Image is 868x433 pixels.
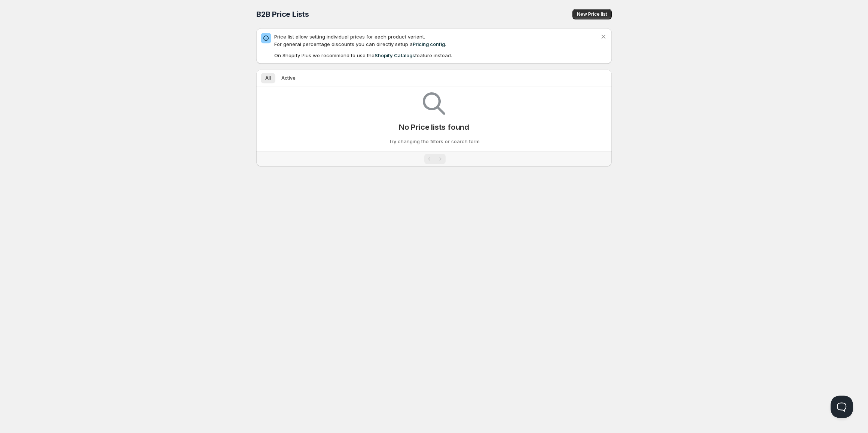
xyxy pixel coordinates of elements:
button: Dismiss notification [598,31,609,42]
iframe: Help Scout Beacon - Open [831,396,853,418]
button: New Price list [572,9,612,19]
span: All [265,75,271,81]
span: Active [281,75,296,81]
a: Pricing config [413,41,445,47]
img: Empty search results [423,92,445,115]
span: New Price list [577,11,607,17]
p: Price list allow setting individual prices for each product variant. For general percentage disco... [274,33,600,48]
p: No Price lists found [399,123,469,132]
p: On Shopify Plus we recommend to use the feature instead. [274,52,600,59]
a: Shopify Catalogs [375,52,415,58]
p: Try changing the filters or search term [389,138,480,145]
span: B2B Price Lists [256,10,309,19]
nav: Pagination [256,151,612,166]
